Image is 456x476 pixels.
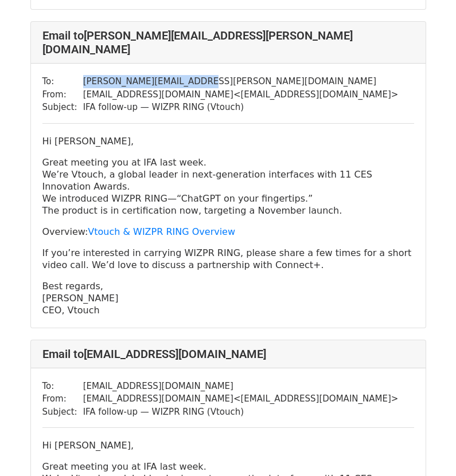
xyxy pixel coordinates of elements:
p: Hi [PERSON_NAME], [42,135,414,147]
td: [PERSON_NAME][EMAIL_ADDRESS][PERSON_NAME][DOMAIN_NAME] [83,75,399,88]
p: Hi [PERSON_NAME], [42,439,414,451]
td: [EMAIL_ADDRESS][DOMAIN_NAME] [83,380,399,393]
iframe: Chat Widget [399,421,456,476]
td: IFA follow‑up — WIZPR RING (Vtouch) [83,406,399,419]
td: Subject: [42,101,83,114]
p: Overview: [42,226,414,238]
td: Subject: [42,406,83,419]
td: [EMAIL_ADDRESS][DOMAIN_NAME] < [EMAIL_ADDRESS][DOMAIN_NAME] > [83,392,399,406]
a: Vtouch & WIZPR RING Overview [88,226,235,237]
td: To: [42,75,83,88]
td: From: [42,392,83,406]
p: If you’re interested in carrying WIZPR RING, please share a few times for a short video call. We’... [42,247,414,271]
p: Great meeting you at IFA last week. We’re Vtouch, a global leader in next‑generation interfaces w... [42,156,414,217]
p: Best regards, [PERSON_NAME] CEO, Vtouch [42,280,414,316]
h4: Email to [EMAIL_ADDRESS][DOMAIN_NAME] [42,347,414,361]
td: [EMAIL_ADDRESS][DOMAIN_NAME] < [EMAIL_ADDRESS][DOMAIN_NAME] > [83,88,399,101]
div: 채팅 위젯 [399,421,456,476]
td: To: [42,380,83,393]
td: From: [42,88,83,101]
h4: Email to [PERSON_NAME][EMAIL_ADDRESS][PERSON_NAME][DOMAIN_NAME] [42,29,414,56]
td: IFA follow‑up — WIZPR RING (Vtouch) [83,101,399,114]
